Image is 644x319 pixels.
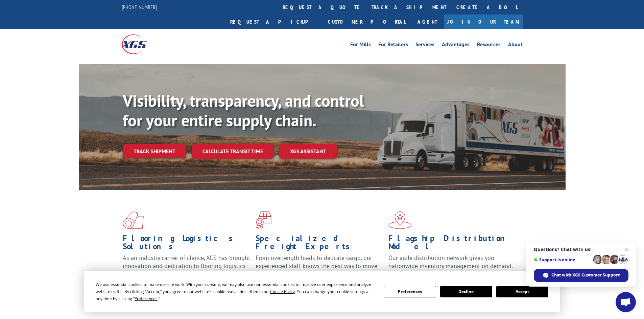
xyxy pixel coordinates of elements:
a: Agent [411,15,444,29]
button: Preferences [384,286,436,297]
a: Services [415,42,434,49]
div: Cookie Consent Prompt [84,271,560,312]
div: We use essential cookies to make our site work. With your consent, we may also use non-essential ... [96,281,376,302]
span: Preferences [135,296,158,301]
span: Close chat [623,245,631,254]
a: For Retailers [378,42,408,49]
span: Support is online [534,257,591,262]
img: xgs-icon-focused-on-flooring-red [256,211,271,229]
button: Decline [440,286,492,297]
b: Visibility, transparency, and control for your entire supply chain. [123,90,364,131]
a: Customer Portal [323,15,411,29]
a: Join Our Team [444,15,523,29]
h1: Flagship Distribution Model [388,234,516,254]
a: Track shipment [123,144,186,158]
a: For Mills [350,42,371,49]
span: Chat with XGS Customer Support [551,272,620,278]
span: Our agile distribution network gives you nationwide inventory management on demand. [388,254,513,270]
span: Cookie Policy [270,289,295,294]
a: About [508,42,523,49]
div: Chat with XGS Customer Support [534,269,628,282]
h1: Flooring Logistics Solutions [123,234,251,254]
img: xgs-icon-total-supply-chain-intelligence-red [123,211,144,229]
button: Accept [496,286,548,297]
div: Open chat [616,292,636,312]
a: [PHONE_NUMBER] [122,4,157,10]
span: As an industry carrier of choice, XGS has brought innovation and dedication to flooring logistics... [123,254,250,278]
a: Request a pickup [225,15,323,29]
a: Resources [477,42,501,49]
p: From overlength loads to delicate cargo, our experienced staff knows the best way to move your fr... [256,254,383,284]
span: Questions? Chat with us! [534,247,628,252]
h1: Specialized Freight Experts [256,234,383,254]
a: Advantages [442,42,470,49]
a: XGS ASSISTANT [279,144,337,159]
img: xgs-icon-flagship-distribution-model-red [388,211,412,229]
a: Calculate transit time [192,144,274,159]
